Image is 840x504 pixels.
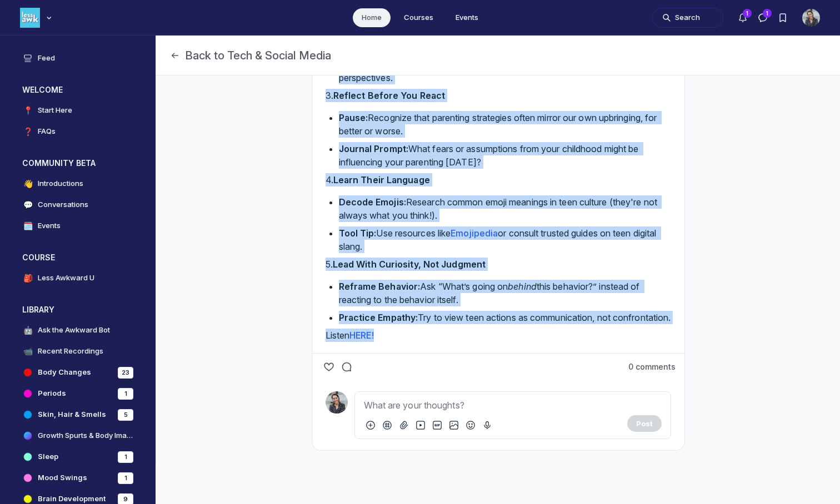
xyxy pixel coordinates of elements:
h3: LIBRARY [22,304,54,315]
button: Record voice message [481,419,494,432]
a: Growth Spurts & Body Image [13,426,142,445]
button: WELCOMECollapse space [13,81,142,99]
p: Ask “What’s going on this behavior?” instead of reacting to the behavior itself. [339,280,671,306]
strong: Reflect Before You React [333,90,445,101]
div: 1 [118,451,133,463]
a: HERE! [349,330,374,341]
button: Open slash commands menu [364,419,377,432]
button: Add emoji [464,419,477,432]
strong: Reframe Behavior: [339,281,421,292]
p: 3. [326,89,671,102]
p: Use resources like or consult trusted guides on teen digital slang. [339,226,671,253]
strong: Pause: [339,112,368,123]
h4: Periods [38,388,66,399]
button: Link to a post, event, lesson, or space [381,419,394,432]
strong: Learn Their Language [333,174,430,185]
button: Attach video [414,419,427,432]
strong: Journal Prompt: [339,143,409,154]
a: Home [353,8,391,27]
strong: Lead With Curiosity, Not Judgment [333,259,486,270]
h4: Start Here [38,105,72,116]
strong: Decode Emojis: [339,196,406,208]
a: 📹Recent Recordings [13,342,142,361]
h4: Conversations [38,199,88,210]
h4: Body Changes [38,367,91,378]
span: 🤖 [22,325,33,336]
strong: Practice Empathy: [339,312,418,323]
span: ❓ [22,126,33,137]
header: Page Header [156,36,840,75]
button: COMMUNITY BETACollapse space [13,154,142,172]
p: 5. [326,258,671,271]
h4: Growth Spurts & Body Image [38,430,133,441]
h4: Skin, Hair & Smells [38,409,106,420]
button: Bookmarks [773,8,793,28]
button: COURSECollapse space [13,249,142,266]
a: Events [447,8,487,27]
button: 0 comments [628,361,676,372]
a: 🎒Less Awkward U [13,269,142,288]
button: Like the 🎙️PODCAST: Netflix’s Adolescence Forces Us to Talk About Hard Things post [321,359,337,375]
h4: Less Awkward U [38,273,94,284]
h4: Ask the Awkward Bot [38,325,110,336]
a: Sleep1 [13,447,142,466]
h4: Recent Recordings [38,346,103,357]
h4: Events [38,220,61,231]
h4: FAQs [38,126,56,137]
a: Mood Swings1 [13,468,142,487]
span: 🎒 [22,273,33,284]
p: What fears or assumptions from your childhood might be influencing your parenting [DATE]? [339,142,671,169]
em: behind [508,281,537,292]
h4: Sleep [38,451,58,462]
a: Emojipedia [451,228,498,239]
h3: COMMUNITY BETA [22,158,96,169]
span: 🗓️ [22,220,33,231]
h4: Feed [38,53,55,64]
div: 1 [118,388,133,400]
p: Recognize that parenting strategies often mirror our own upbringing, for better or worse. [339,111,671,138]
h3: WELCOME [22,84,63,95]
p: 4. [326,173,671,187]
button: Post [627,415,662,432]
h4: Mood Swings [38,472,87,483]
h3: COURSE [22,252,55,263]
button: Add GIF [431,419,444,432]
strong: Tool Tip: [339,228,377,239]
button: Direct messages [753,8,773,28]
a: 🗓️Events [13,216,142,235]
a: ❓FAQs [13,122,142,141]
button: User menu options [802,9,820,27]
a: 📍Start Here [13,101,142,120]
button: LIBRARYCollapse space [13,301,142,319]
a: Feed [13,49,142,68]
a: Body Changes23 [13,363,142,382]
div: 23 [118,367,133,379]
a: Periods1 [13,384,142,403]
p: Listen [326,329,671,342]
button: Less Awkward Hub logo [20,7,54,29]
p: Try to view teen actions as communication, not confrontation. [339,311,671,324]
img: Less Awkward Hub logo [20,8,40,28]
button: Comment on 🎙️PODCAST: Netflix’s Adolescence Forces Us to Talk About Hard Things [339,359,354,375]
span: 📹 [22,346,33,357]
a: 👋Introductions [13,174,142,193]
span: 👋 [22,178,33,189]
button: Search [652,8,723,28]
a: Skin, Hair & Smells5 [13,405,142,424]
button: Attach files [397,419,411,432]
span: 💬 [22,199,33,210]
a: 💬Conversations [13,195,142,214]
button: Add image [447,419,461,432]
h4: Introductions [38,178,83,189]
button: Back to Tech & Social Media [169,48,331,63]
span: 📍 [22,105,33,116]
a: Courses [395,8,442,27]
div: 5 [118,409,133,421]
p: Research common emoji meanings in teen culture (they're not always what you think!). [339,195,671,222]
button: Notifications [733,8,753,28]
div: 1 [118,472,133,484]
a: 🤖Ask the Awkward Bot [13,321,142,340]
